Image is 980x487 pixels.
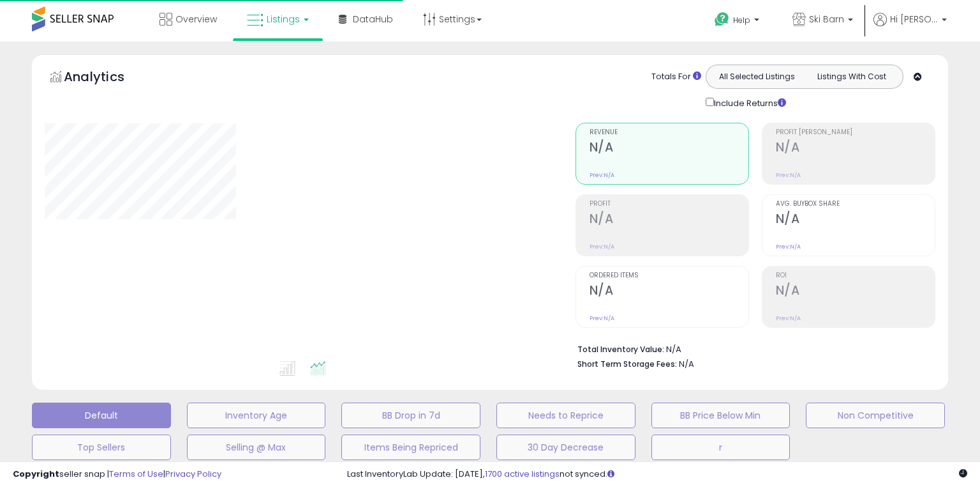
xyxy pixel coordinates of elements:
span: Listings [267,13,300,26]
span: Help [733,15,750,26]
small: Prev: N/A [590,171,614,179]
span: Ski Barn [809,13,844,26]
button: Items Being Repriced [341,435,480,460]
button: Non Competitive [806,403,945,428]
b: Total Inventory Value: [577,344,664,355]
span: Profit [PERSON_NAME] [776,129,935,136]
span: Avg. Buybox Share [776,201,935,208]
i: Get Help [714,12,730,27]
button: Default [32,403,171,428]
button: All Selected Listings [709,68,805,85]
span: Revenue [590,129,748,136]
button: BB Price Below Min [651,403,791,428]
div: Totals For [651,71,701,83]
small: Prev: N/A [776,171,801,179]
small: Prev: N/A [776,243,801,251]
strong: Copyright [13,468,59,480]
h2: N/A [776,283,935,300]
button: r [651,435,791,460]
small: Prev: N/A [590,243,614,251]
h5: Analytics [64,68,149,89]
small: Prev: N/A [776,314,801,322]
button: Top Sellers [32,435,171,460]
h2: N/A [590,283,748,300]
span: Hi [PERSON_NAME] [890,13,938,26]
a: Help [704,2,772,42]
h2: N/A [590,140,748,157]
b: Short Term Storage Fees: [577,359,677,369]
small: Prev: N/A [590,314,614,322]
span: Profit [590,201,748,208]
a: Hi [PERSON_NAME] [873,13,947,42]
button: BB Drop in 7d [341,403,480,428]
button: 30 Day Decrease [496,435,635,460]
span: Ordered Items [590,272,748,279]
button: Inventory Age [187,403,326,428]
h2: N/A [590,212,748,229]
span: N/A [679,358,694,370]
div: seller snap | | [13,468,221,481]
button: Selling @ Max [187,435,326,460]
div: Include Returns [696,95,801,110]
span: ROI [776,272,935,279]
span: DataHub [353,13,393,26]
span: Overview [175,13,217,26]
h2: N/A [776,140,935,157]
li: N/A [577,341,926,356]
button: Needs to Reprice [496,403,635,428]
button: Listings With Cost [804,68,899,85]
h2: N/A [776,212,935,229]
